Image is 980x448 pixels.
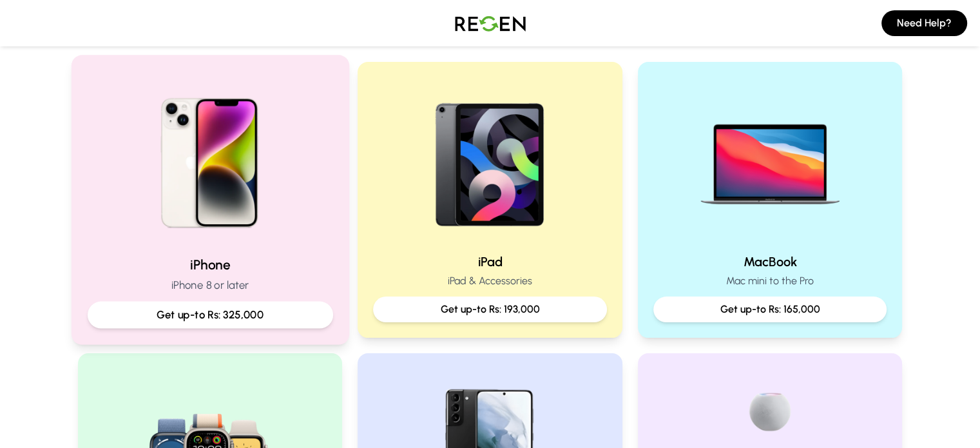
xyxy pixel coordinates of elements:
[445,5,535,41] img: Logo
[653,273,887,289] p: Mac mini to the Pro
[373,273,607,289] p: iPad & Accessories
[123,72,296,245] img: iPhone
[87,255,332,274] h2: iPhone
[687,77,852,242] img: MacBook
[87,277,332,293] p: iPhone 8 or later
[407,77,572,242] img: iPad
[373,253,607,271] h2: iPad
[653,253,887,271] h2: MacBook
[881,10,967,36] button: Need Help?
[98,307,322,323] p: Get up-to Rs: 325,000
[664,302,877,317] p: Get up-to Rs: 165,000
[383,302,597,317] p: Get up-to Rs: 193,000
